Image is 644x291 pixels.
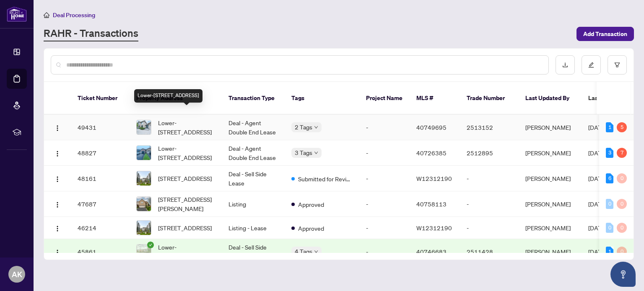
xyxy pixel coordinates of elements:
td: [PERSON_NAME] [519,217,582,239]
span: [DATE] [588,248,607,255]
img: thumbnail-img [137,171,151,185]
span: Approved [298,224,324,233]
td: 48161 [71,166,130,191]
th: Tags [285,82,359,115]
span: Submitted for Review [298,174,353,183]
div: 6 [606,173,613,183]
span: [STREET_ADDRESS] [158,223,212,232]
span: down [314,125,318,129]
button: filter [608,55,627,75]
div: 0 [606,223,613,233]
span: 2 Tags [295,122,312,132]
span: 4 Tags [295,247,312,256]
a: RAHR - Transactions [44,26,138,41]
img: Logo [54,249,61,256]
td: [PERSON_NAME] [519,191,582,217]
button: Add Transaction [576,27,634,41]
img: thumbnail-img [137,245,151,259]
div: 0 [617,199,627,209]
span: check-circle [147,242,154,248]
th: MLS # [410,82,460,115]
span: W12312190 [416,224,452,232]
td: - [359,239,410,265]
span: AK [12,268,22,280]
div: Lower-[STREET_ADDRESS] [134,89,203,103]
button: edit [582,55,601,75]
td: [PERSON_NAME] [519,166,582,191]
td: - [460,217,519,239]
span: Deal Processing [53,11,95,19]
div: 7 [617,148,627,158]
div: 0 [617,173,627,183]
th: Last Updated By [519,82,582,115]
span: 3 Tags [295,148,312,157]
td: [PERSON_NAME] [519,239,582,265]
span: down [314,151,318,155]
th: Transaction Type [222,82,285,115]
td: 2511428 [460,239,519,265]
th: Property Address [130,82,222,115]
span: download [562,62,568,68]
div: 1 [606,247,613,257]
img: Logo [54,201,61,208]
td: Deal - Agent Double End Lease [222,140,285,166]
td: Deal - Sell Side Lease [222,166,285,191]
td: Deal - Sell Side Lease [222,239,285,265]
th: Ticket Number [71,82,130,115]
span: home [44,12,49,18]
td: - [359,217,410,239]
td: - [460,191,519,217]
span: [DATE] [588,224,607,232]
span: [STREET_ADDRESS] [158,174,212,183]
span: Add Transaction [583,27,627,41]
span: Last Modified Date [588,93,639,103]
div: 3 [606,148,613,158]
span: 40758113 [416,200,447,208]
button: Logo [51,172,64,185]
span: [STREET_ADDRESS][PERSON_NAME] [158,195,215,213]
span: 40749695 [416,124,447,131]
div: 0 [617,247,627,257]
div: 1 [606,122,613,132]
span: [DATE] [588,124,607,131]
img: Logo [54,176,61,183]
span: Lower-[STREET_ADDRESS][PERSON_NAME] [158,242,215,261]
div: 0 [606,199,613,209]
button: Logo [51,121,64,134]
td: - [359,191,410,217]
td: 48827 [71,140,130,166]
button: Logo [51,197,64,211]
span: [DATE] [588,200,607,208]
td: Deal - Agent Double End Lease [222,115,285,140]
span: Lower-[STREET_ADDRESS] [158,144,215,162]
span: W12312190 [416,175,452,182]
td: [PERSON_NAME] [519,115,582,140]
td: 2512895 [460,140,519,166]
span: Lower-[STREET_ADDRESS] [158,118,215,136]
span: filter [614,62,620,68]
img: logo [7,6,27,22]
img: thumbnail-img [137,120,151,134]
td: - [460,166,519,191]
button: download [556,55,575,75]
td: Listing - Lease [222,217,285,239]
span: [DATE] [588,175,607,182]
img: thumbnail-img [137,221,151,235]
button: Open asap [610,262,636,287]
button: Logo [51,221,64,234]
td: Listing [222,191,285,217]
img: Logo [54,150,61,157]
td: 2513152 [460,115,519,140]
td: - [359,115,410,140]
span: edit [588,62,594,68]
div: 5 [617,122,627,132]
span: [DATE] [588,149,607,157]
img: thumbnail-img [137,197,151,211]
th: Trade Number [460,82,519,115]
td: 45861 [71,239,130,265]
img: Logo [54,225,61,232]
button: Logo [51,245,64,258]
span: down [314,250,318,254]
span: 40746683 [416,248,447,255]
span: 40726385 [416,149,447,157]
